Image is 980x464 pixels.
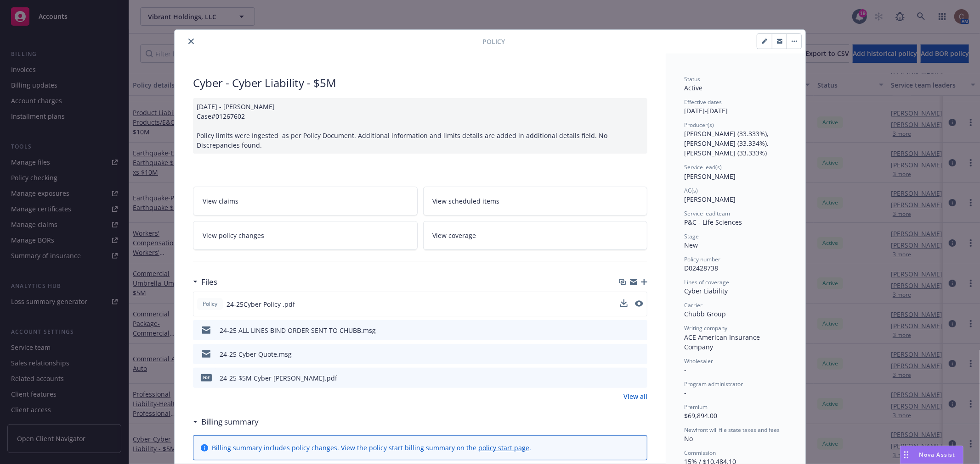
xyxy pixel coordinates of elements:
a: policy start page [478,443,529,452]
div: 24-25 ALL LINES BIND ORDER SENT TO CHUBB.msg [220,326,376,335]
span: P&C - Life Sciences [684,218,742,226]
button: preview file [635,299,643,309]
span: New [684,241,698,249]
span: View policy changes [203,231,264,240]
button: preview file [635,349,644,359]
button: preview file [635,300,643,307]
span: ACE American Insurance Company [684,333,762,351]
div: 24-25 Cyber Quote.msg [220,349,292,359]
div: Billing summary [193,416,259,428]
span: Status [684,75,700,83]
span: Producer(s) [684,121,714,129]
span: [PERSON_NAME] [684,172,736,181]
span: Writing company [684,324,727,332]
button: Nova Assist [900,446,963,464]
a: View policy changes [193,221,418,250]
div: [DATE] - [PERSON_NAME] Case#01267602 Policy limits were Ingested as per Policy Document. Addition... [193,98,647,154]
div: Billing summary includes policy changes. View the policy start billing summary on the . [212,443,531,453]
div: [DATE] - [DATE] [684,98,787,116]
span: Nova Assist [919,451,956,458]
button: download file [620,299,628,309]
button: download file [621,349,628,359]
div: 24-25 $5M Cyber [PERSON_NAME].pdf [220,373,337,383]
h3: Files [201,276,217,288]
span: View scheduled items [433,196,500,206]
a: View all [623,392,647,401]
span: Program administrator [684,380,743,388]
span: Policy [201,300,219,308]
span: Service lead team [684,210,730,217]
h3: Billing summary [201,416,259,428]
a: View scheduled items [423,187,648,215]
span: - [684,365,686,374]
span: View coverage [433,231,476,240]
span: - [684,388,686,397]
a: View coverage [423,221,648,250]
span: View claims [203,196,238,206]
span: D02428738 [684,264,718,272]
span: Commission [684,449,716,457]
span: pdf [201,374,212,381]
span: $69,894.00 [684,411,717,420]
span: Carrier [684,301,702,309]
span: No [684,434,693,443]
span: Policy number [684,255,720,263]
button: download file [621,326,628,335]
span: Effective dates [684,98,722,106]
button: download file [621,373,628,383]
div: Drag to move [901,446,912,464]
span: Lines of coverage [684,278,729,286]
span: AC(s) [684,187,698,194]
a: View claims [193,187,418,215]
span: Stage [684,232,699,240]
span: Wholesaler [684,357,713,365]
div: Files [193,276,217,288]
span: Chubb Group [684,309,726,318]
button: preview file [635,373,644,383]
span: Premium [684,403,708,411]
button: download file [620,299,628,307]
span: Service lead(s) [684,163,722,171]
span: 24-25Cyber Policy .pdf [227,299,295,309]
div: Cyber - Cyber Liability - $5M [193,75,647,91]
button: preview file [635,326,644,335]
span: Active [684,83,702,92]
div: Cyber Liability [684,286,787,296]
button: close [186,36,197,47]
span: Policy [482,37,505,46]
span: Newfront will file state taxes and fees [684,426,780,434]
span: [PERSON_NAME] [684,195,736,204]
span: [PERSON_NAME] (33.333%), [PERSON_NAME] (33.334%), [PERSON_NAME] (33.333%) [684,129,770,157]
